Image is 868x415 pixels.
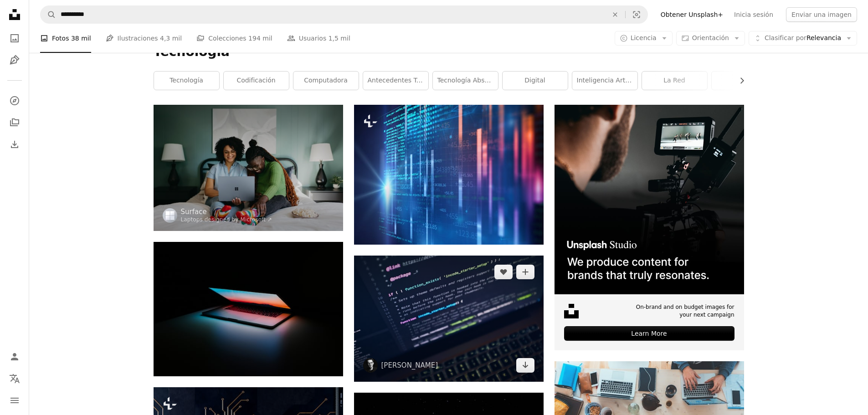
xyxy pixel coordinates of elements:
[5,369,24,388] button: Idioma
[692,34,729,41] span: Orientación
[154,164,343,172] a: Una mujer sentada en una cama usando una computadora portátil
[163,208,177,223] img: Ve al perfil de Surface
[572,72,637,90] a: inteligencia artificial
[196,24,272,53] a: Colecciones 194 mil
[494,265,513,279] button: Me gusta
[248,33,272,43] span: 194 mil
[354,314,544,323] a: Computadora portátil gris encendida
[615,31,673,46] button: Licencia
[564,304,579,318] img: file-1631678316303-ed18b8b5cb9cimage
[734,72,744,90] button: desplazar lista a la derecha
[630,303,734,319] span: On-brand and on budget images for your next campaign
[676,31,745,46] button: Orientación
[287,24,350,53] a: Usuarios 1,5 mil
[749,31,857,46] button: Clasificar porRelevancia
[381,361,438,370] a: [PERSON_NAME]
[433,72,498,90] a: Tecnología Abstract
[5,92,24,110] a: Explorar
[363,72,428,90] a: Antecedentes tecnológicos
[516,358,534,373] a: Descargar
[626,6,647,23] button: Búsqueda visual
[503,72,568,90] a: digital
[5,51,24,69] a: Ilustraciones
[41,6,56,23] button: Buscar en Unsplash
[354,256,544,382] img: Computadora portátil gris encendida
[363,358,378,373] img: Ve al perfil de Luca Bravo
[354,105,544,245] img: Fondo abstracto del número de código digital, representa la tecnología de codificación y los leng...
[40,5,648,24] form: Encuentra imágenes en todo el sitio
[631,34,657,41] span: Licencia
[181,216,272,223] a: Laptops designed by Microsoft ↗
[765,34,806,41] span: Clasificar por
[106,24,182,53] a: Ilustraciones 4,3 mil
[160,33,182,43] span: 4,3 mil
[786,7,857,22] button: Enviar una imagen
[765,34,841,43] span: Relevancia
[293,72,359,90] a: computadora
[154,305,343,313] a: Computadora portátil gris y negra en Surface
[5,113,24,132] a: Colecciones
[642,72,707,90] a: la red
[555,105,744,294] img: file-1715652217532-464736461acbimage
[605,6,625,23] button: Borrar
[712,72,777,90] a: datos
[5,29,24,47] a: Fotos
[329,33,350,43] span: 1,5 mil
[154,72,219,90] a: tecnología
[224,72,289,90] a: codificación
[655,7,729,22] a: Obtener Unsplash+
[5,348,24,366] a: Iniciar sesión / Registrarse
[354,170,544,179] a: Fondo abstracto del número de código digital, representa la tecnología de codificación y los leng...
[555,105,744,350] a: On-brand and on budget images for your next campaignLearn More
[181,207,272,216] a: Surface
[5,135,24,154] a: Historial de descargas
[5,391,24,410] button: Menú
[154,105,343,231] img: Una mujer sentada en una cama usando una computadora portátil
[154,242,343,376] img: Computadora portátil gris y negra en Surface
[516,265,534,279] button: Añade a la colección
[564,326,734,341] div: Learn More
[729,7,779,22] a: Inicia sesión
[5,5,24,26] a: Inicio — Unsplash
